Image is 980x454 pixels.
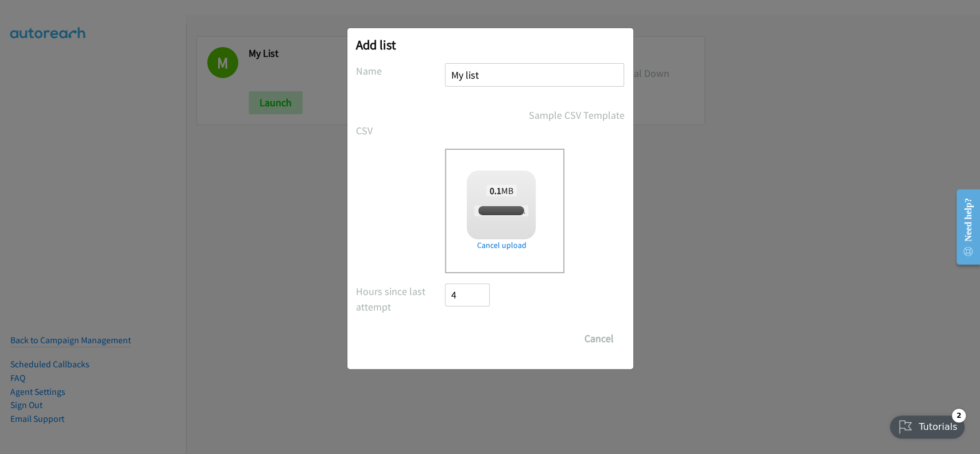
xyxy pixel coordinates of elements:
[529,107,625,123] a: Sample CSV Template
[486,185,517,196] span: MB
[947,181,980,273] iframe: Resource Center
[356,63,446,79] label: Name
[883,404,971,445] iframe: Checklist
[467,239,536,251] a: Cancel upload
[490,185,501,196] strong: 0.1
[474,205,557,216] span: report1758758449852.csv
[356,123,446,138] label: CSV
[574,327,625,350] button: Cancel
[356,37,625,53] h2: Add list
[356,284,446,315] label: Hours since last attempt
